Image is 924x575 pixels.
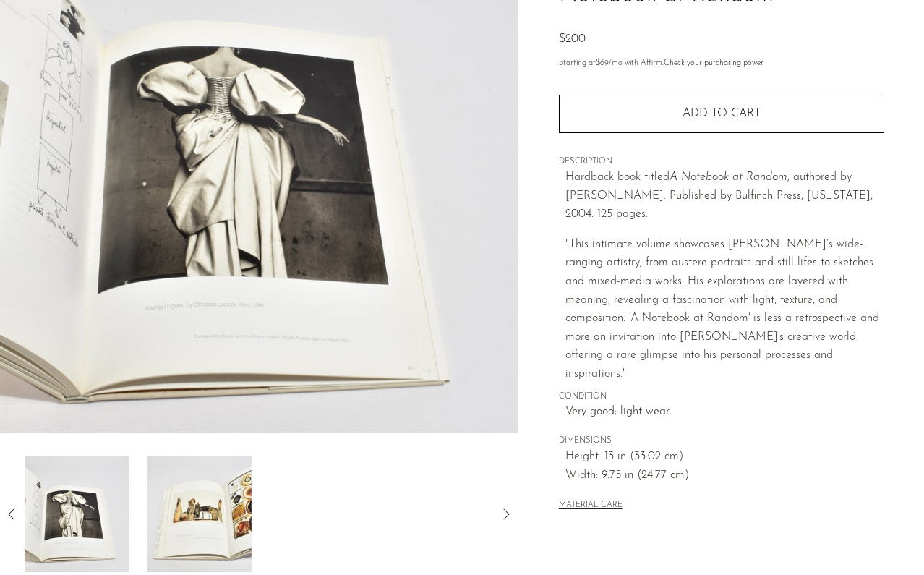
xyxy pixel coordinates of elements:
[683,108,761,119] span: Add to cart
[596,59,609,67] span: $69
[664,59,763,67] a: Check your purchasing power - Learn more about Affirm Financing (opens in modal)
[559,501,623,511] button: MATERIAL CARE
[147,456,252,572] img: Irving Penn: A Notebook at Random
[670,171,787,183] em: A Notebook at Random
[25,456,129,572] img: Irving Penn: A Notebook at Random
[565,467,884,485] span: Width: 9.75 in (24.77 cm)
[565,448,884,467] span: Height: 13 in (33.02 cm)
[559,391,884,404] span: CONDITION
[559,156,884,169] span: DESCRIPTION
[565,403,884,422] span: Very good; light wear.
[559,95,884,132] button: Add to cart
[559,57,884,70] p: Starting at /mo with Affirm.
[559,33,586,45] span: $200
[559,435,884,448] span: DIMENSIONS
[565,169,884,224] p: Hardback book titled , authored by [PERSON_NAME]. Published by Bulfinch Press, [US_STATE], 2004. ...
[565,236,884,384] p: "This intimate volume showcases [PERSON_NAME]’s wide-ranging artistry, from austere portraits and...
